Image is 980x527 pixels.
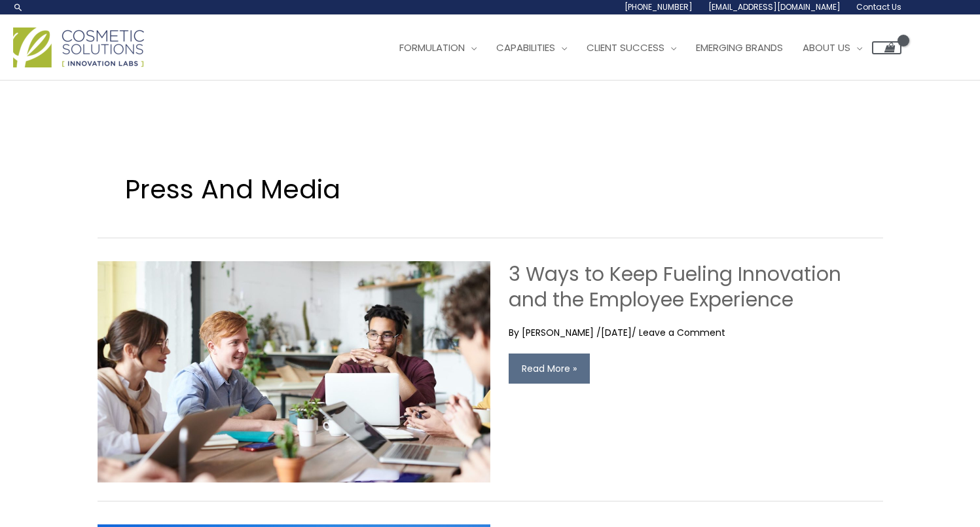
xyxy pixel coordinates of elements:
[13,2,24,12] a: Search icon link
[509,261,841,313] a: 3 Ways to Keep Fueling Innovation and the Employee Experience (opens in a new tab)
[625,1,693,12] span: [PHONE_NUMBER]
[486,28,577,67] a: Capabilities
[125,171,856,208] h1: Press and Media
[509,354,590,384] a: 3 Ways to Keep Fueling Innovation and the Employee Experience Read More » (opens in a new tab)
[856,1,901,12] span: Contact Us
[390,28,486,67] a: Formulation
[793,28,872,67] a: About Us
[380,28,901,67] nav: Site Navigation
[98,365,490,378] a: (opens in a new tab)
[13,27,144,67] img: Cosmetic Solutions Logo
[522,326,596,339] a: [PERSON_NAME]
[708,1,841,12] span: [EMAIL_ADDRESS][DOMAIN_NAME]
[601,326,632,339] span: [DATE]
[496,41,555,54] span: Capabilities
[399,41,465,54] span: Formulation
[509,326,883,339] div: By / /
[639,326,725,339] a: Leave a Comment (opens in a new tab)
[686,28,793,67] a: Emerging Brands
[696,41,783,54] span: Emerging Brands
[522,326,594,339] span: [PERSON_NAME]
[587,41,664,54] span: Client Success
[803,41,850,54] span: About Us
[577,28,686,67] a: Client Success
[98,261,490,482] img: 3 Ways to Keep Fueling Innovation and the Employee Experience
[872,41,901,54] a: View Shopping Cart, empty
